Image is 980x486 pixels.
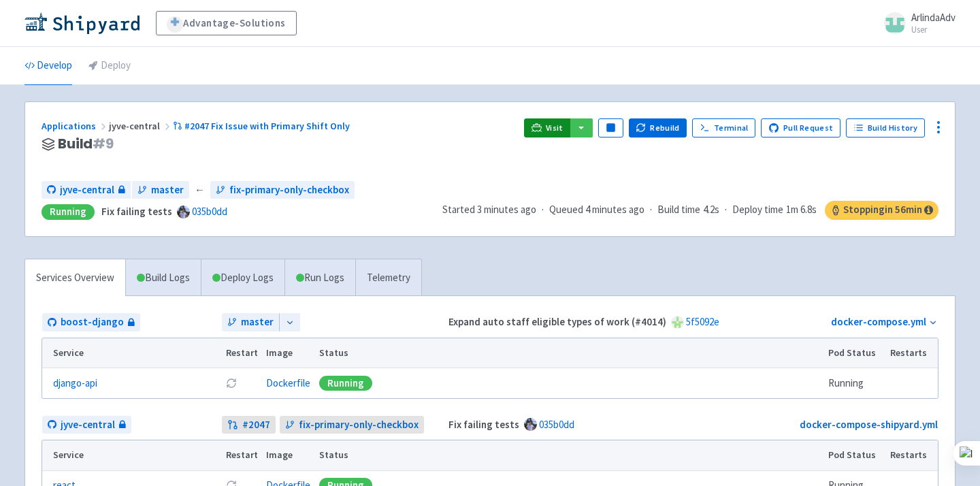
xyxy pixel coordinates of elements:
[226,378,237,389] button: Restart pod
[60,182,114,198] span: jyve-central
[284,259,355,297] a: Run Logs
[24,47,72,85] a: Develop
[539,418,574,431] a: 035b0dd
[703,202,719,218] span: 4.2s
[761,118,840,137] a: Pull Request
[824,368,886,398] td: Running
[448,315,666,328] strong: Expand auto staff eligible types of work (#4014)
[831,315,926,328] a: docker-compose.yml
[911,11,955,24] span: ArlindaAdv
[477,203,536,216] time: 3 minutes ago
[42,313,140,331] a: boost-django
[825,201,938,220] span: Stopping in 56 min
[546,123,563,133] span: Visit
[524,118,570,137] a: Visit
[549,203,644,216] span: Queued
[201,259,284,297] a: Deploy Logs
[355,259,421,297] a: Telemetry
[173,120,352,132] a: #2047 Fix Issue with Primary Shift Only
[911,25,955,34] small: User
[221,440,262,470] th: Restart
[88,47,131,85] a: Deploy
[732,202,783,218] span: Deploy time
[266,376,310,389] a: Dockerfile
[262,338,315,368] th: Image
[210,181,355,199] a: fix-primary-only-checkbox
[42,338,221,368] th: Service
[442,201,938,220] div: · · ·
[299,417,419,433] span: fix-primary-only-checkbox
[629,118,687,137] button: Rebuild
[53,376,97,391] a: django-api
[442,203,536,216] span: Started
[101,205,172,218] strong: Fix failing tests
[61,417,115,433] span: jyve-central
[262,440,315,470] th: Image
[93,134,114,153] span: # 9
[42,181,131,199] a: jyve-central
[686,315,719,328] a: 5f5092e
[58,136,114,152] span: Build
[195,182,205,198] span: ←
[42,416,131,434] a: jyve-central
[598,118,623,137] button: Pause
[132,181,189,199] a: master
[280,416,424,434] a: fix-primary-only-checkbox
[42,440,221,470] th: Service
[886,440,938,470] th: Restarts
[315,440,824,470] th: Status
[786,202,817,218] span: 1m 6.8s
[824,338,886,368] th: Pod Status
[229,182,349,198] span: fix-primary-only-checkbox
[221,338,262,368] th: Restart
[846,118,925,137] a: Build History
[222,416,276,434] a: #2047
[42,120,109,132] a: Applications
[585,203,644,216] time: 4 minutes ago
[448,418,519,431] strong: Fix failing tests
[319,376,372,391] div: Running
[126,259,201,297] a: Build Logs
[824,440,886,470] th: Pod Status
[156,11,297,35] a: Advantage-Solutions
[24,12,140,34] img: Shipyard logo
[241,314,274,330] span: master
[886,338,938,368] th: Restarts
[222,313,279,331] a: master
[192,205,227,218] a: 035b0dd
[25,259,125,297] a: Services Overview
[800,418,938,431] a: docker-compose-shipyard.yml
[242,417,270,433] strong: # 2047
[109,120,173,132] span: jyve-central
[151,182,184,198] span: master
[692,118,755,137] a: Terminal
[657,202,700,218] span: Build time
[315,338,824,368] th: Status
[42,204,95,220] div: Running
[61,314,124,330] span: boost-django
[876,12,955,34] a: ArlindaAdv User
